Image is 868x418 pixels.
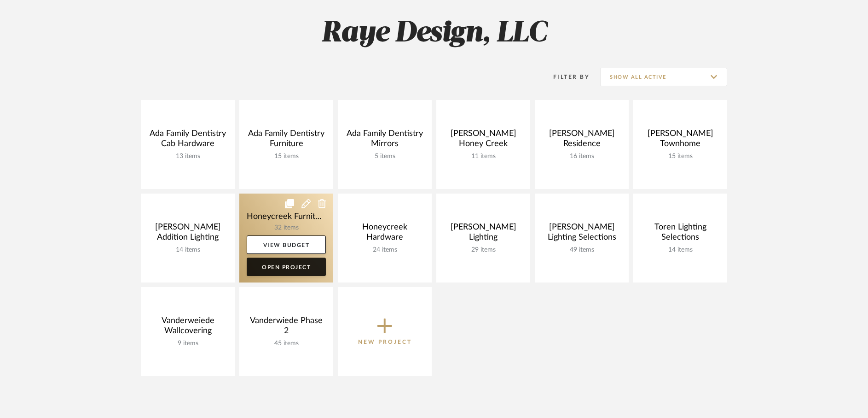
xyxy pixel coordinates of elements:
[148,340,227,347] div: 9 items
[148,153,227,160] div: 13 items
[247,153,326,160] div: 15 items
[247,316,326,340] div: Vanderwiede Phase 2
[641,246,720,254] div: 14 items
[148,222,227,246] div: [PERSON_NAME] Addition Lighting
[444,222,523,246] div: [PERSON_NAME] Lighting
[641,222,720,246] div: Toren Lighting Selections
[345,246,424,254] div: 24 items
[148,129,227,153] div: Ada Family Dentistry Cab Hardware
[247,235,326,254] a: View Budget
[148,316,227,340] div: Vanderweiede Wallcovering
[345,153,424,160] div: 5 items
[247,340,326,347] div: 45 items
[641,129,720,153] div: [PERSON_NAME] Townhome
[542,153,621,160] div: 16 items
[542,222,621,246] div: [PERSON_NAME] Lighting Selections
[444,246,523,254] div: 29 items
[358,337,412,347] p: New Project
[247,258,326,276] a: Open Project
[444,129,523,153] div: [PERSON_NAME] Honey Creek
[542,246,621,254] div: 49 items
[541,72,590,82] div: Filter By
[148,246,227,254] div: 14 items
[444,153,523,160] div: 11 items
[103,16,765,51] h2: Raye Design, LLC
[247,129,326,153] div: Ada Family Dentistry Furniture
[345,222,424,246] div: Honeycreek Hardware
[338,287,432,376] button: New Project
[641,153,720,160] div: 15 items
[542,129,621,153] div: [PERSON_NAME] Residence
[345,129,424,153] div: Ada Family Dentistry Mirrors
